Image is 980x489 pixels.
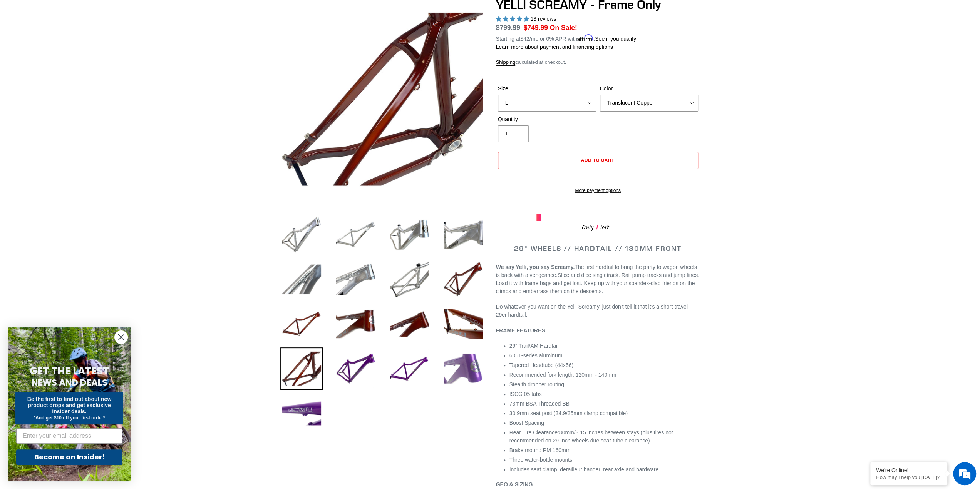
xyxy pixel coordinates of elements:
div: Minimize live chat window [126,4,145,22]
s: $799.99 [496,24,520,32]
img: Load image into Gallery viewer, YELLI SCREAMY - Frame Only [280,347,323,390]
img: Load image into Gallery viewer, YELLI SCREAMY - Frame Only [388,347,431,390]
div: Only left... [536,221,660,233]
img: Load image into Gallery viewer, YELLI SCREAMY - Frame Only [334,258,377,300]
span: 73mm BSA Threaded BB [509,401,570,407]
span: GET THE LATEST [30,364,109,378]
span: 6061-series aluminum [509,352,563,359]
span: *And get $10 off your first order* [34,415,105,421]
label: Color [600,85,698,93]
div: Chat with us now [52,43,141,53]
img: Load image into Gallery viewer, YELLI SCREAMY - Frame Only [280,392,323,434]
span: 30.9mm seat post (34.9/35mm clamp compatible) [509,410,628,416]
img: Load image into Gallery viewer, YELLI SCREAMY - Frame Only [388,303,431,345]
button: Add to cart [498,152,698,169]
span: Boost Spacing [509,420,544,426]
input: Enter your email address [16,428,122,444]
span: 13 reviews [530,16,556,22]
span: On Sale! [550,23,577,33]
span: Includes seat clamp, derailleur hanger, rear axle and hardware [509,466,659,472]
img: Load image into Gallery viewer, YELLI SCREAMY - Frame Only [442,214,484,256]
button: Become an Insider! [16,449,122,465]
div: calculated at checkout. [496,58,700,66]
textarea: Type your message and hit 'Enter' [4,210,147,237]
p: How may I help you today? [876,474,941,480]
b: FRAME FEATURES [496,327,545,334]
a: More payment options [498,187,698,194]
img: Load image into Gallery viewer, YELLI SCREAMY - Frame Only [388,214,431,256]
span: Three water-bottle mounts [509,457,572,463]
a: Shipping [496,59,516,66]
div: Navigation go back [8,42,20,54]
span: Stealth dropper routing [509,381,564,387]
span: Add to cart [581,157,615,163]
img: Load image into Gallery viewer, YELLI SCREAMY - Frame Only [280,214,323,256]
img: Load image into Gallery viewer, YELLI SCREAMY - Frame Only [442,303,484,345]
img: Load image into Gallery viewer, YELLI SCREAMY - Frame Only [442,258,484,300]
div: We're Online! [876,467,941,473]
span: 29” Trail/AM Hardtail [509,343,559,349]
span: NEWS AND DEALS [32,376,107,389]
a: See if you qualify - Learn more about Affirm Financing (opens in modal) [595,36,636,42]
span: Be the first to find out about new product drops and get exclusive insider deals. [27,396,112,414]
img: Load image into Gallery viewer, YELLI SCREAMY - Frame Only [334,303,377,345]
button: Close dialog [114,330,128,344]
span: Brake mount: PM 160mm [509,447,571,453]
p: Starting at /mo or 0% APR with . [496,33,636,43]
span: Do whatever you want on the Yelli Screamy, just don’t tell it that it’s a short-travel 29er hardt... [496,304,688,318]
img: Load image into Gallery viewer, YELLI SCREAMY - Frame Only [334,214,377,256]
span: ISCG 05 tabs [509,391,542,397]
b: We say Yelli, you say Screamy. [496,264,575,270]
li: Rear Tire Clearance: [509,429,700,445]
span: 5.00 stars [496,16,531,22]
span: 29" WHEELS // HARDTAIL // 130MM FRONT [514,244,682,253]
span: We're online! [45,97,106,175]
img: Load image into Gallery viewer, YELLI SCREAMY - Frame Only [334,347,377,390]
a: Learn more about payment and financing options [496,44,613,50]
span: Affirm [577,35,593,41]
img: Load image into Gallery viewer, YELLI SCREAMY - Frame Only [280,303,323,345]
img: Load image into Gallery viewer, YELLI SCREAMY - Frame Only [280,258,323,300]
span: 80mm/3.15 inches between stays (plus tires not recommended on 29-inch wheels due seat-tube cleara... [509,429,673,444]
p: Slice and dice singletrack. Rail pump tracks and jump lines. Load it with frame bags and get lost... [496,263,700,295]
b: GEO & SIZING [496,481,533,487]
span: Recommended fork length: 120mm - 140mm [509,372,616,378]
span: Tapered Headtube (44x56) [509,362,574,368]
span: $749.99 [524,24,548,32]
label: Quantity [498,115,596,124]
img: d_696896380_company_1647369064580_696896380 [25,38,44,58]
span: 1 [594,223,600,232]
label: Size [498,85,596,93]
img: Load image into Gallery viewer, YELLI SCREAMY - Frame Only [388,258,431,300]
img: Load image into Gallery viewer, YELLI SCREAMY - Frame Only [442,347,484,390]
span: $42 [520,36,529,42]
span: The first hardtail to bring the party to wagon wheels is back with a vengeance. [496,264,697,278]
